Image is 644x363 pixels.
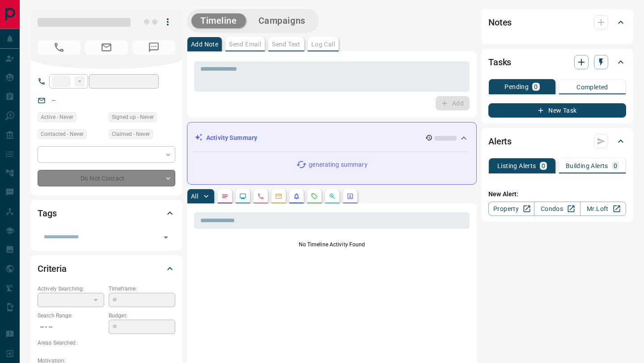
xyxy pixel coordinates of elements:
p: Timeframe: [109,285,175,293]
a: Property [488,202,534,216]
p: Actively Searching: [38,285,104,293]
p: Areas Searched: [38,339,175,347]
p: Listing Alerts [497,163,536,169]
button: Timeline [191,13,246,28]
span: No Number [38,40,80,55]
p: -- - -- [38,320,104,334]
svg: Listing Alerts [293,193,300,200]
h2: Criteria [38,262,67,276]
p: Completed [576,84,608,90]
span: Claimed - Never [112,130,150,139]
h2: Notes [488,15,512,30]
p: Building Alerts [566,163,608,169]
div: Do Not Contact [38,170,175,186]
svg: Opportunities [329,193,336,200]
svg: Emails [275,193,282,200]
div: Notes [488,12,626,33]
span: Active - Never [41,113,73,122]
div: Alerts [488,131,626,152]
p: All [191,193,198,199]
a: -- [52,97,55,104]
svg: Notes [221,193,229,200]
p: Search Range: [38,312,104,320]
button: Open [160,231,172,244]
span: No Number [132,40,175,55]
p: No Timeline Activity Found [194,241,470,249]
div: Criteria [38,258,175,279]
div: Tasks [488,51,626,73]
svg: Agent Actions [347,193,354,200]
h2: Tags [38,206,56,220]
p: Activity Summary [206,133,257,143]
p: Pending [504,84,529,90]
p: 0 [534,84,538,90]
svg: Requests [311,193,318,200]
div: Tags [38,203,175,224]
h2: Alerts [488,134,512,148]
button: Campaigns [250,13,314,28]
div: Activity Summary [195,130,469,146]
a: Condos [534,202,580,216]
svg: Lead Browsing Activity [239,193,246,200]
p: New Alert: [488,190,626,199]
p: Budget: [109,312,175,320]
p: 0 [542,163,545,169]
h2: Tasks [488,55,511,69]
svg: Calls [257,193,264,200]
button: New Task [488,103,626,118]
p: Add Note [191,41,218,47]
p: generating summary [309,160,367,169]
p: 0 [614,163,617,169]
span: Signed up - Never [112,113,154,122]
span: No Email [85,40,128,55]
span: Contacted - Never [41,130,84,139]
a: Mr.Loft [580,202,626,216]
